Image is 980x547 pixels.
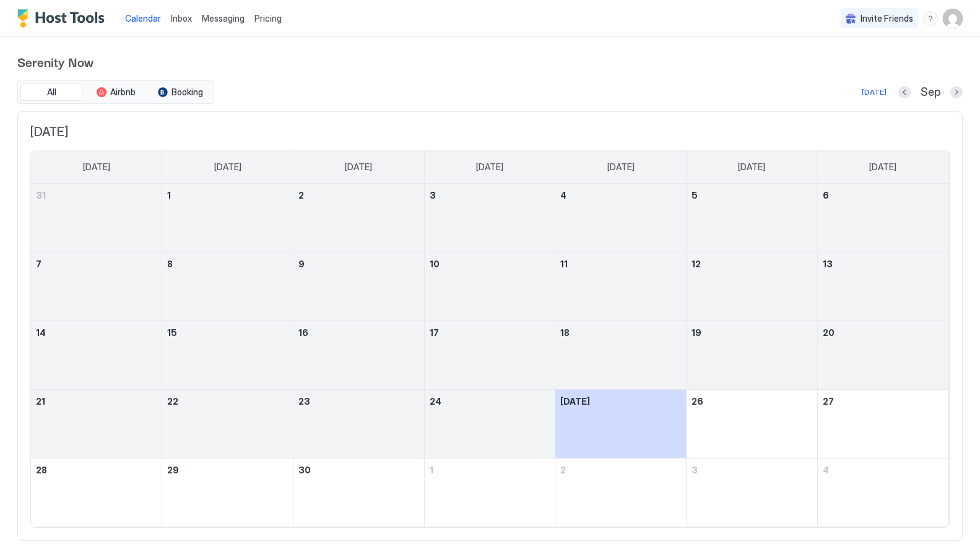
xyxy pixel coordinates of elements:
td: September 18, 2025 [555,321,687,390]
span: 31 [36,190,46,200]
span: Pricing [254,13,282,24]
span: Serenity Now [17,52,963,71]
a: September 8, 2025 [162,252,293,275]
a: September 5, 2025 [687,184,817,207]
a: September 15, 2025 [162,321,293,344]
span: 20 [823,327,835,338]
span: 8 [167,259,173,269]
span: 2 [298,190,304,200]
a: October 4, 2025 [818,459,948,481]
a: Friday [726,150,778,184]
a: September 2, 2025 [293,184,424,207]
td: October 4, 2025 [817,459,948,527]
a: September 1, 2025 [162,184,293,207]
td: September 27, 2025 [817,390,948,459]
a: September 7, 2025 [31,252,162,275]
a: Inbox [171,12,192,25]
span: Booking [171,87,203,98]
button: Previous month [898,86,911,98]
button: Booking [149,84,211,101]
td: September 29, 2025 [162,459,293,527]
a: September 6, 2025 [818,184,948,207]
a: Sunday [71,150,123,184]
a: October 1, 2025 [425,459,555,481]
a: September 30, 2025 [293,459,424,481]
span: [DATE] [607,162,635,173]
span: 13 [823,259,833,269]
a: September 27, 2025 [818,390,948,413]
span: 15 [167,327,177,338]
td: September 1, 2025 [162,184,293,252]
a: September 26, 2025 [687,390,817,413]
td: September 24, 2025 [424,390,555,459]
a: September 24, 2025 [425,390,555,413]
a: August 31, 2025 [31,184,162,207]
span: [DATE] [476,162,503,173]
td: September 8, 2025 [162,252,293,321]
a: Monday [202,150,254,184]
div: tab-group [17,80,214,104]
span: 5 [692,190,698,200]
td: September 5, 2025 [687,184,818,252]
span: Calendar [125,13,161,24]
a: September 23, 2025 [293,390,424,413]
span: 21 [36,396,45,407]
span: 7 [36,259,41,269]
span: [DATE] [560,396,590,407]
span: 4 [560,190,566,200]
a: September 18, 2025 [555,321,686,344]
span: Invite Friends [861,13,913,24]
span: 12 [692,259,701,269]
td: August 31, 2025 [31,184,162,252]
a: September 19, 2025 [687,321,817,344]
span: 24 [430,396,441,407]
a: September 20, 2025 [818,321,948,344]
td: September 12, 2025 [687,252,818,321]
td: September 11, 2025 [555,252,687,321]
span: 26 [692,396,703,407]
span: All [47,87,56,98]
div: User profile [943,9,963,28]
span: 10 [430,259,440,269]
span: 1 [430,465,433,475]
span: 29 [167,465,179,475]
td: October 3, 2025 [687,459,818,527]
td: October 1, 2025 [424,459,555,527]
a: Thursday [595,150,647,184]
td: September 6, 2025 [817,184,948,252]
a: October 3, 2025 [687,459,817,481]
td: September 4, 2025 [555,184,687,252]
td: September 26, 2025 [687,390,818,459]
div: Host Tools Logo [17,9,110,28]
td: September 30, 2025 [293,459,424,527]
td: September 22, 2025 [162,390,293,459]
td: September 21, 2025 [31,390,162,459]
span: 27 [823,396,834,407]
span: 1 [167,190,171,200]
a: Tuesday [332,150,384,184]
td: September 16, 2025 [293,321,424,390]
a: September 16, 2025 [293,321,424,344]
td: September 7, 2025 [31,252,162,321]
td: September 17, 2025 [424,321,555,390]
span: 28 [36,465,47,475]
span: 14 [36,327,46,338]
td: September 9, 2025 [293,252,424,321]
a: September 3, 2025 [425,184,555,207]
span: 16 [298,327,308,338]
span: 3 [692,465,698,475]
span: 30 [298,465,311,475]
span: 22 [167,396,178,407]
td: September 10, 2025 [424,252,555,321]
td: September 14, 2025 [31,321,162,390]
button: All [20,84,82,101]
a: September 25, 2025 [555,390,686,413]
a: September 17, 2025 [425,321,555,344]
span: 18 [560,327,570,338]
td: September 23, 2025 [293,390,424,459]
a: September 29, 2025 [162,459,293,481]
span: [DATE] [869,162,896,173]
a: September 10, 2025 [425,252,555,275]
span: [DATE] [738,162,765,173]
a: September 4, 2025 [555,184,686,207]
